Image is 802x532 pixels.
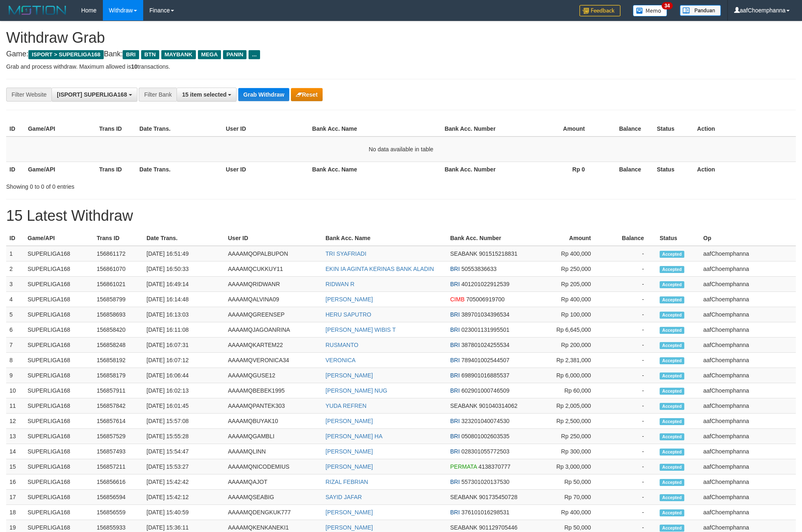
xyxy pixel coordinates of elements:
td: AAAAMQJAGOANRINA [225,322,322,338]
td: 156858248 [93,338,143,353]
td: aafChoemphanna [700,322,796,338]
td: - [603,414,656,429]
a: [PERSON_NAME] [325,463,373,470]
td: aafChoemphanna [700,490,796,505]
td: 156861070 [93,261,143,277]
th: Bank Acc. Number [441,121,512,136]
h1: Withdraw Grab [6,30,796,46]
span: Copy 557301020137530 to clipboard [461,479,509,485]
th: Date Trans. [143,231,225,246]
th: ID [6,162,25,177]
td: AAAAMQRIDWANR [225,277,322,292]
a: RUSMANTO [325,342,358,348]
td: - [603,322,656,338]
td: SUPERLIGA168 [24,429,93,444]
th: Date Trans. [136,162,223,177]
td: SUPERLIGA168 [24,353,93,368]
td: Rp 2,005,000 [523,398,603,414]
th: Bank Acc. Number [441,162,512,177]
td: - [603,368,656,383]
h1: 15 Latest Withdraw [6,208,796,224]
td: [DATE] 16:06:44 [143,368,225,383]
th: Amount [523,231,603,246]
td: 156858179 [93,368,143,383]
th: Bank Acc. Number [447,231,523,246]
span: SEABANK [450,524,477,531]
td: 156857493 [93,444,143,459]
td: - [603,292,656,307]
th: Balance [597,121,653,136]
td: aafChoemphanna [700,307,796,322]
a: EKIN IA AGINTA KERINAS BANK ALADIN [325,266,434,272]
span: BTN [141,50,159,59]
td: SUPERLIGA168 [24,474,93,490]
td: 12 [6,414,24,429]
td: AAAAMQNICODEMIUS [225,459,322,474]
td: [DATE] 15:54:47 [143,444,225,459]
td: AAAAMQVERONICA34 [225,353,322,368]
td: [DATE] 16:51:49 [143,246,225,261]
span: BRI [450,418,460,424]
th: Date Trans. [136,121,223,136]
th: Trans ID [96,162,136,177]
span: Accepted [660,372,684,379]
td: 156858192 [93,353,143,368]
td: Rp 70,000 [523,490,603,505]
td: 13 [6,429,24,444]
td: AAAAMQLINN [225,444,322,459]
td: [DATE] 16:01:45 [143,398,225,414]
a: RIDWAN R [325,281,354,287]
td: SUPERLIGA168 [24,505,93,520]
td: 156858420 [93,322,143,338]
td: 16 [6,474,24,490]
button: 15 item selected [177,88,237,102]
span: BRI [450,326,460,333]
th: Rp 0 [512,162,597,177]
a: VERONICA [325,357,356,363]
td: aafChoemphanna [700,277,796,292]
span: Accepted [660,433,684,440]
button: Reset [291,88,323,101]
span: Copy 901735450728 to clipboard [479,494,517,500]
td: SUPERLIGA168 [24,292,93,307]
div: Filter Bank [139,88,177,102]
span: SEABANK [450,402,477,409]
td: Rp 400,000 [523,292,603,307]
td: 7 [6,338,24,353]
td: 156861172 [93,246,143,261]
th: ID [6,231,24,246]
a: SAYID JAFAR [325,494,362,500]
th: User ID [223,162,309,177]
td: aafChoemphanna [700,429,796,444]
a: [PERSON_NAME] [325,524,373,531]
td: SUPERLIGA168 [24,322,93,338]
td: 11 [6,398,24,414]
td: aafChoemphanna [700,368,796,383]
span: Accepted [660,509,684,516]
td: aafChoemphanna [700,398,796,414]
td: 10 [6,383,24,398]
td: Rp 2,500,000 [523,414,603,429]
th: User ID [225,231,322,246]
span: ... [249,50,260,59]
span: BRI [123,50,139,59]
span: PANIN [223,50,246,59]
td: aafChoemphanna [700,353,796,368]
td: Rp 250,000 [523,261,603,277]
div: Filter Website [6,88,51,102]
td: [DATE] 15:53:27 [143,459,225,474]
strong: 10 [131,63,137,70]
td: SUPERLIGA168 [24,261,93,277]
span: BRI [450,433,460,439]
span: BRI [450,372,460,379]
th: Balance [597,162,653,177]
td: AAAAMQAJOT [225,474,322,490]
td: - [603,277,656,292]
th: Action [694,162,796,177]
td: 3 [6,277,24,292]
img: Feedback.jpg [579,5,621,16]
td: SUPERLIGA168 [24,277,93,292]
td: [DATE] 15:57:08 [143,414,225,429]
td: Rp 250,000 [523,429,603,444]
td: - [603,505,656,520]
